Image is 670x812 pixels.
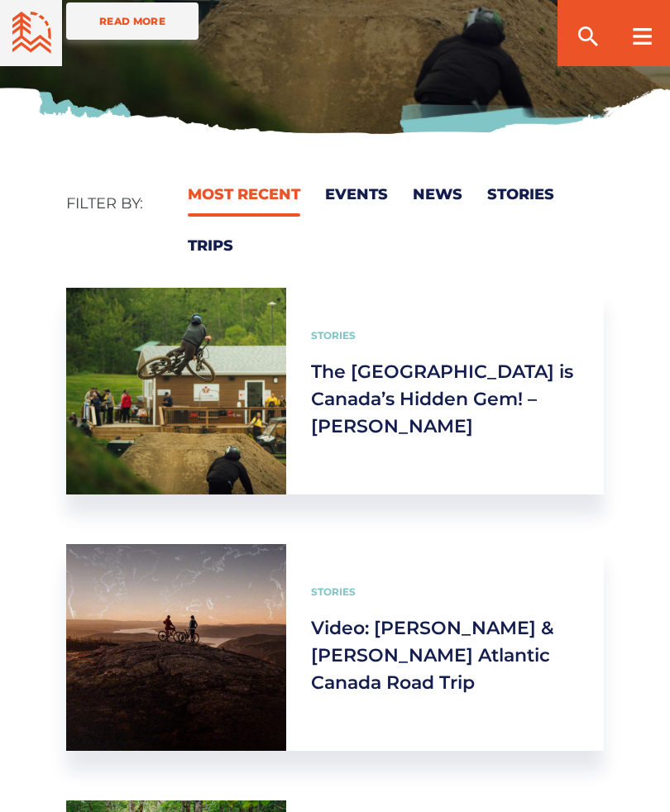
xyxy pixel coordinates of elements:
a: News [413,185,462,203]
a: Stories [487,185,554,203]
a: Stories [311,329,356,342]
a: Read More [66,2,199,40]
a: Most Recent [188,185,300,203]
img: Micayla Gatto & Steffi Marth - Atlantic Canada Road Trip [66,544,286,751]
span: Read More [99,15,165,27]
a: Video: [PERSON_NAME] & [PERSON_NAME] Atlantic Canada Road Trip [311,617,554,694]
ion-icon: search [575,23,601,50]
a: Events [325,185,388,203]
a: The [GEOGRAPHIC_DATA] is Canada’s Hidden Gem! – [PERSON_NAME] [311,361,573,437]
img: Mountain Bike Atlantic 2022 Summit & Festival - Sugarloaf Bike Park with Mark Matthews [66,288,286,494]
a: Stories [311,585,356,598]
a: Trips [188,236,233,255]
